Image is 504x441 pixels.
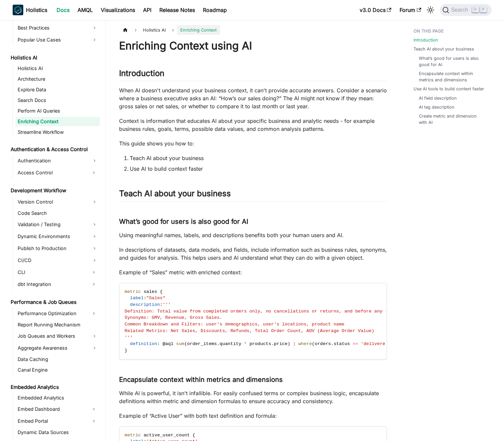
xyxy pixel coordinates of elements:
[125,315,223,320] span: Synonyms: GMV, Revenue, Gross Sales.
[16,331,100,341] a: Job Queues and Workers
[119,412,387,420] p: Example of “Active User” with both text definition and formula:
[16,117,100,126] a: Enriching Context
[119,246,387,262] p: In descriptions of datasets, data models, and fields, include information such as business rules,...
[16,106,100,116] a: Perform AI Queries
[199,5,231,15] a: Roadmap
[125,328,375,333] span: Related Metrics: Net Sales, Discounts, Refunds, Total Order Count, AOV (Average Order Value)
[16,167,88,178] a: Access Control
[119,25,387,35] nav: Breadcrumbs
[315,341,331,346] span: orders
[472,7,479,13] kbd: ⌘
[16,428,100,437] a: Dynamic Data Sources
[414,46,474,52] a: Teach AI about your business
[130,165,387,173] li: Use AI to build context faster
[187,341,217,346] span: order_items
[130,154,387,162] li: Teach AI about your business
[88,267,100,278] button: Expand sidebar category 'CLI'
[287,341,290,346] span: )
[160,302,163,307] span: :
[176,341,184,346] span: sum
[16,355,100,364] a: Data Caching
[9,53,100,62] a: Holistics AI
[353,341,358,346] span: ==
[16,320,100,329] a: Report Running Mechanism
[334,341,350,346] span: status
[16,64,100,73] a: Holistics AI
[53,5,74,15] a: Docs
[130,302,160,307] span: description
[331,341,334,346] span: .
[9,186,100,195] a: Development Workflow
[356,5,396,15] a: v3.0 Docs
[184,341,187,346] span: (
[88,167,100,178] button: Expand sidebar category 'Access Control'
[16,96,100,105] a: Search Docs
[16,128,100,137] a: Streamline Workflow
[9,383,100,392] a: Embedded Analytics
[220,341,241,346] span: quantity
[396,5,425,15] a: Forum
[144,296,146,301] span: :
[88,416,100,426] button: Expand sidebar category 'Embed Portal'
[125,335,133,340] span: '''
[16,279,88,290] a: dbt Integration
[361,341,391,346] span: 'delivered'
[192,433,195,438] span: {
[119,139,387,147] p: This guide shows you how to:
[293,341,295,346] span: |
[414,37,438,43] a: Introduction
[16,23,100,33] a: Best Practices
[155,5,199,15] a: Release Notes
[16,209,100,218] a: Code Search
[140,25,169,35] span: Holistics AI
[16,231,100,242] a: Dynamic Environments
[177,25,220,35] span: Enriching Context
[16,243,100,254] a: Publish to Production
[13,5,23,15] img: Holistics
[125,348,127,353] span: }
[312,341,315,346] span: (
[74,5,97,15] a: AMQL
[119,389,387,405] p: While AI is powerful, it isn't infallible. For easily confused terms or complex business logic, e...
[88,308,100,319] button: Expand sidebar category 'Performance Optimization'
[130,296,144,301] span: label
[16,416,88,426] a: Embed Portal
[449,7,472,13] span: Search
[6,20,106,441] nav: Docs sidebar
[425,5,436,15] button: Switch between dark and light mode (currently light mode)
[419,95,457,101] a: AI field description
[139,5,155,15] a: API
[125,433,141,438] span: metric
[119,68,387,81] h2: Introduction
[125,322,345,327] span: Common Breakdown and Filters: user's demographics, user's locations, product name
[9,145,100,154] a: Authentication & Access Control
[16,343,100,353] a: Aggregate Awareness
[16,393,100,402] a: Embedded Analytics
[88,404,100,414] button: Expand sidebar category 'Embed Dashboard'
[414,86,484,92] a: Use AI tools to build context faster
[119,189,387,201] h2: Teach AI about your business
[119,117,387,133] p: Context is information that educates AI about your specific business and analytic needs - for exa...
[88,279,100,290] button: Expand sidebar category 'dbt Integration'
[16,365,100,375] a: Canal Engine
[419,113,485,126] a: Create metric and dimension with AI
[419,55,485,68] a: What’s good for users is also good for AI
[125,309,413,314] span: Definition: Total value from completed orders only, no cancellations or returns, and before any d...
[9,298,100,307] a: Performance & Job Queues
[274,341,287,346] span: price
[97,5,139,15] a: Visualizations
[16,197,100,207] a: Version Control
[217,341,220,346] span: .
[157,341,165,346] span: : @
[298,341,312,346] span: where
[119,218,387,226] h3: What’s good for users is also good for AI
[125,289,141,294] span: metric
[16,35,100,45] a: Popular Use Cases
[165,341,173,346] span: aql
[160,289,163,294] span: {
[119,376,387,384] h3: Encapsulate context within metrics and dimensions
[440,4,491,16] button: Search (Command+K)
[119,86,387,110] p: When AI doesn't understand your business context, it can't provide accurate answers. Consider a s...
[119,268,387,276] p: Example of “Sales” metric with enriched context:
[16,74,100,84] a: Architecture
